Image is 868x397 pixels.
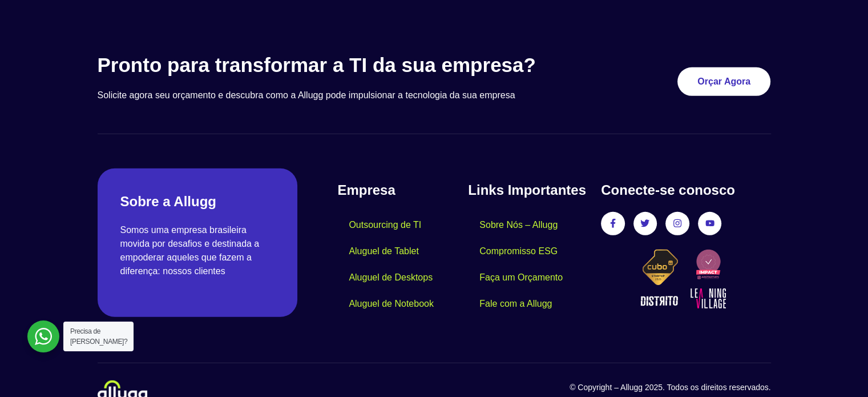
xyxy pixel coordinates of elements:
h3: Pronto para transformar a TI da sua empresa? [98,53,589,77]
a: Compromisso ESG [468,238,569,264]
span: Orçar Agora [697,77,750,86]
a: Sobre Nós – Allugg [468,212,569,238]
h4: Empresa [337,180,468,200]
p: Solicite agora seu orçamento e descubra como a Allugg pode impulsionar a tecnologia da sua empresa [98,89,589,102]
a: Faça um Orçamento [468,264,574,291]
a: Aluguel de Notebook [337,291,445,317]
h4: Links Importantes [468,180,590,200]
p: Somos uma empresa brasileira movida por desafios e destinada a empoderar aqueles que fazem a dife... [120,223,275,278]
nav: Menu [468,212,590,317]
div: Widget de chat [663,251,868,397]
a: Fale com a Allugg [468,291,563,317]
h2: Sobre a Allugg [120,191,275,212]
a: Aluguel de Tablet [337,238,430,264]
a: Outsourcing de TI [337,212,433,238]
a: Orçar Agora [677,67,770,96]
iframe: Chat Widget [663,251,868,397]
nav: Menu [337,212,468,317]
span: Precisa de [PERSON_NAME]? [70,327,127,346]
h4: Conecte-se conosco [601,180,770,200]
a: Aluguel de Desktops [337,264,444,291]
p: © Copyright – Allugg 2025. Todos os direitos reservados. [434,382,771,394]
